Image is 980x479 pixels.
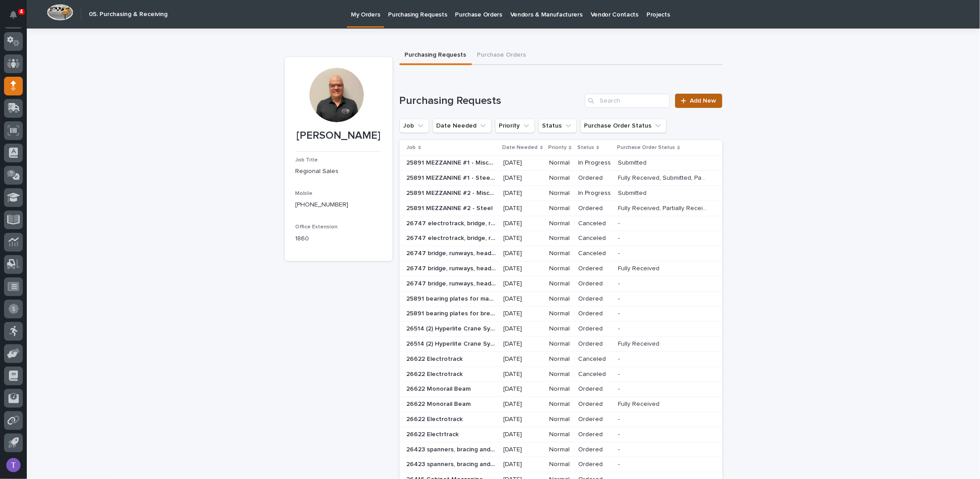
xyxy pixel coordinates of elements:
[504,325,542,333] p: [DATE]
[548,143,567,153] p: Priority
[400,322,722,337] tr: 26514 (2) Hyperlite Crane Systems26514 (2) Hyperlite Crane Systems [DATE]NormalOrdered--
[618,444,621,454] p: -
[504,250,542,257] p: [DATE]
[400,216,722,231] tr: 26747 electrotrack, bridge, runways and headers26747 electrotrack, bridge, runways and headers [D...
[578,431,611,438] p: Ordered
[495,119,535,133] button: Priority
[400,382,722,397] tr: 26622 Monorail Beam26622 Monorail Beam [DATE]NormalOrdered--
[407,263,498,273] p: 26747 bridge, runways, headers, Electrotrack
[504,280,542,288] p: [DATE]
[407,354,465,363] p: 26622 Electrotrack
[578,190,611,197] p: In Progress
[20,8,23,15] p: 4
[296,234,382,244] p: 1860
[538,119,577,133] button: Status
[400,171,722,186] tr: 25891 MEZZANINE #1 - Steel materials25891 MEZZANINE #1 - Steel materials [DATE]NormalOrderedFully...
[504,340,542,348] p: [DATE]
[504,159,542,167] p: [DATE]
[618,218,621,227] p: -
[549,446,571,454] p: Normal
[504,461,542,468] p: [DATE]
[578,205,611,212] p: Ordered
[549,431,571,438] p: Normal
[618,399,661,408] p: Fully Received
[549,205,571,212] p: Normal
[618,278,621,288] p: -
[433,119,492,133] button: Date Needed
[407,278,498,288] p: 26747 bridge, runways, headers, Electrotrack
[407,248,498,257] p: 26747 bridge, runways, headers, Electrotrack
[400,119,429,133] button: Job
[504,416,542,423] p: [DATE]
[578,401,611,408] p: Ordered
[407,414,465,423] p: 26622 Electrotrack
[549,250,571,257] p: Normal
[549,416,571,423] p: Normal
[400,336,722,351] tr: 26514 (2) Hyperlite Crane Systems26514 (2) Hyperlite Crane Systems [DATE]NormalOrderedFully Recei...
[503,143,538,153] p: Date Needed
[407,369,465,378] p: 26622 Electrotrack
[578,280,611,288] p: Ordered
[549,190,571,197] p: Normal
[578,295,611,303] p: Ordered
[618,293,621,303] p: -
[549,159,571,167] p: Normal
[407,339,498,348] p: 26514 (2) Hyperlite Crane Systems
[407,293,498,303] p: 25891 bearing plates for masonry wall
[296,167,382,176] p: Regional Sales
[472,46,532,65] button: Purchase Orders
[296,191,313,196] span: Mobile
[400,427,722,442] tr: 26622 Electrtrack26622 Electrtrack [DATE]NormalOrdered--
[4,456,23,475] button: users-avatar
[618,203,709,212] p: Fully Received, Partially Received, Submitted
[578,371,611,378] p: Canceled
[585,94,670,108] div: Search
[400,291,722,306] tr: 25891 bearing plates for masonry wall25891 bearing plates for masonry wall [DATE]NormalOrdered--
[407,459,498,468] p: 26423 spanners, bracing and drop rod
[504,235,542,242] p: [DATE]
[400,186,722,201] tr: 25891 MEZZANINE #2 - Miscellaneous hardware and materials25891 MEZZANINE #2 - Miscellaneous hardw...
[549,461,571,468] p: Normal
[618,308,621,318] p: -
[549,355,571,363] p: Normal
[400,201,722,216] tr: 25891 MEZZANINE #2 - Steel25891 MEZZANINE #2 - Steel [DATE]NormalOrderedFully Received, Partially...
[618,323,621,333] p: -
[504,355,542,363] p: [DATE]
[549,371,571,378] p: Normal
[578,250,611,257] p: Canceled
[407,323,498,333] p: 26514 (2) Hyperlite Crane Systems
[504,205,542,212] p: [DATE]
[504,431,542,438] p: [DATE]
[400,246,722,261] tr: 26747 bridge, runways, headers, Electrotrack26747 bridge, runways, headers, Electrotrack [DATE]No...
[504,265,542,273] p: [DATE]
[407,429,461,438] p: 26622 Electrtrack
[296,157,318,163] span: Job Title
[89,11,167,18] h2: 05. Purchasing & Receiving
[618,429,621,438] p: -
[618,414,621,423] p: -
[549,310,571,318] p: Normal
[578,310,611,318] p: Ordered
[549,174,571,182] p: Normal
[578,385,611,393] p: Ordered
[549,325,571,333] p: Normal
[578,461,611,468] p: Ordered
[549,220,571,227] p: Normal
[407,188,498,197] p: 25891 MEZZANINE #2 - Miscellaneous hardware and materials
[407,384,473,393] p: 26622 Monorail Beam
[578,235,611,242] p: Canceled
[618,263,661,273] p: Fully Received
[578,446,611,454] p: Ordered
[11,11,23,25] div: Notifications4
[675,94,722,108] a: Add New
[578,159,611,167] p: In Progress
[407,233,498,242] p: 26747 electrotrack, bridge, runways and headers
[400,156,722,171] tr: 25891 MEZZANINE #1 - Miscellaneous hardware and materials25891 MEZZANINE #1 - Miscellaneous hardw...
[618,188,648,197] p: Submitted
[578,265,611,273] p: Ordered
[400,231,722,246] tr: 26747 electrotrack, bridge, runways and headers26747 electrotrack, bridge, runways and headers [D...
[580,119,667,133] button: Purchase Order Status
[296,224,338,230] span: Office Extension
[618,369,621,378] p: -
[618,233,621,242] p: -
